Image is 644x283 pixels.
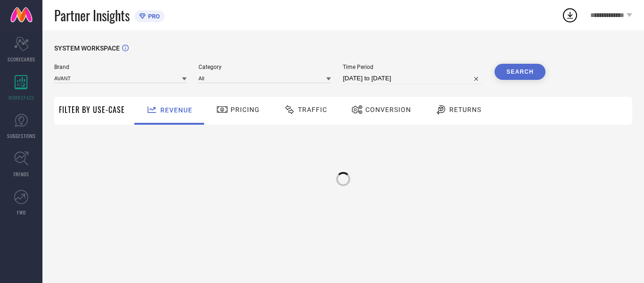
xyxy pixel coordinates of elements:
span: TRENDS [13,171,29,178]
span: SYSTEM WORKSPACE [54,44,120,52]
span: Pricing [231,106,260,113]
span: Brand [54,64,187,70]
button: Search [495,64,545,80]
span: Revenue [160,106,192,114]
span: PRO [146,13,160,20]
span: WORKSPACE [8,94,34,101]
span: Partner Insights [54,6,130,25]
span: FWD [17,209,26,216]
div: Open download list [561,7,578,24]
span: Returns [449,106,481,113]
span: Filter By Use-Case [59,104,125,115]
span: Category [198,64,331,70]
span: Time Period [343,64,483,70]
span: SUGGESTIONS [7,132,36,139]
input: Select time period [343,73,483,84]
span: Traffic [298,106,327,113]
span: SCORECARDS [8,56,35,63]
span: Conversion [365,106,411,113]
